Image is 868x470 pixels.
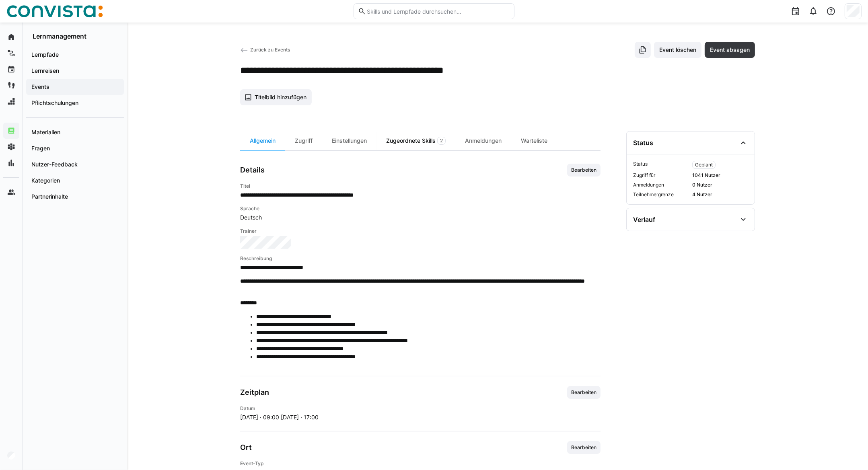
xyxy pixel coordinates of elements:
span: Bearbeiten [570,167,597,173]
span: Event absagen [709,46,751,54]
span: 4 Nutzer [692,191,748,198]
span: Geplant [695,162,713,168]
span: [DATE] · 09:00 [DATE] · 17:00 [240,413,319,421]
h4: Sprache [240,205,601,212]
h4: Beschreibung [240,255,601,262]
button: Titelbild hinzufügen [240,89,312,105]
button: Event absagen [705,42,755,58]
h4: Datum [240,405,319,412]
span: Titelbild hinzufügen [253,93,308,101]
h4: Titel [240,183,601,189]
div: Zugriff [285,131,322,150]
button: Bearbeiten [567,441,601,454]
span: Zugriff für [633,172,689,179]
div: Zugeordnete Skills [376,131,455,150]
h4: Event-Typ [240,460,601,467]
span: Anmeldungen [633,182,689,188]
div: Status [633,139,653,147]
button: Bearbeiten [567,386,601,399]
span: 2 [440,138,443,144]
button: Bearbeiten [567,164,601,177]
div: Einstellungen [322,131,376,150]
span: 0 Nutzer [692,182,748,188]
div: Warteliste [511,131,557,150]
a: Zurück zu Events [240,47,290,53]
h3: Ort [240,443,252,452]
div: Verlauf [633,216,655,224]
span: Bearbeiten [570,389,597,396]
h3: Zeitplan [240,388,269,397]
span: Deutsch [240,213,601,222]
span: Teilnehmergrenze [633,191,689,198]
span: Zurück zu Events [250,47,290,53]
span: 1041 Nutzer [692,172,748,179]
h3: Details [240,166,265,174]
span: Bearbeiten [570,444,597,451]
button: Event löschen [654,42,701,58]
input: Skills und Lernpfade durchsuchen… [366,8,510,15]
span: Event löschen [658,46,697,54]
div: Anmeldungen [455,131,511,150]
div: Allgemein [240,131,285,150]
span: Status [633,161,689,169]
h4: Trainer [240,228,601,234]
